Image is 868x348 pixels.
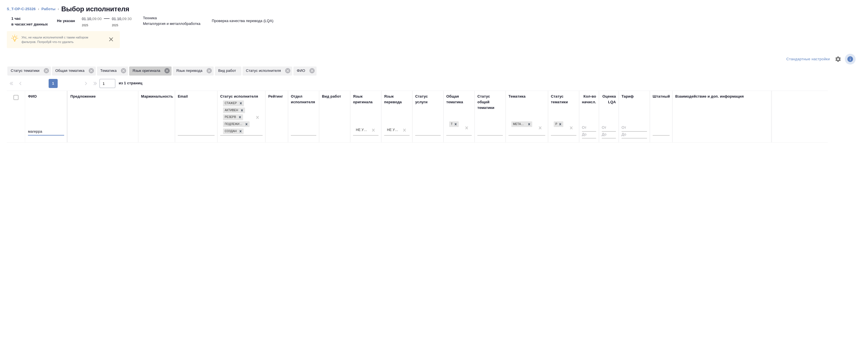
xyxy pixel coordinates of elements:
[622,124,647,132] input: От
[82,17,92,21] p: 01.10,
[21,35,102,44] p: Упс, не нашли исполнителей с таким набором фильтров. Попробуй что-то удалить
[243,66,292,76] div: Статус исполнителя
[222,100,244,107] div: Стажер, Активен, Резерв, Подлежит внедрению, Создан
[223,114,237,120] div: Резерв
[220,94,258,99] div: Статус исполнителя
[415,94,441,105] div: Статус услуги
[42,7,56,11] a: Работы
[582,131,596,138] input: До
[107,35,115,44] button: close
[845,54,857,65] span: Посмотреть информацию
[449,121,453,127] div: Техника
[11,16,48,22] p: 1 час
[97,66,128,76] div: Тематика
[7,66,51,76] div: Статус тематики
[223,121,243,127] div: Подлежит внедрению
[38,6,39,12] li: ‹
[356,128,369,132] div: Не указан
[675,94,744,99] div: Взаимодействие и доп. информация
[223,128,237,134] div: Создан
[58,6,59,12] li: ‹
[143,15,157,21] p: Техника
[511,121,533,128] div: Металлургия и металлобработка
[55,68,86,74] p: Общая тематика
[622,131,647,138] input: До
[554,121,557,127] div: Рекомендован
[100,68,119,74] p: Тематика
[176,68,204,74] p: Язык перевода
[602,124,616,132] input: От
[129,66,172,76] div: Язык оригинала
[449,121,459,128] div: Техника
[222,114,244,121] div: Стажер, Активен, Резерв, Подлежит внедрению, Создан
[178,94,188,99] div: Email
[602,131,616,138] input: До
[322,94,341,99] div: Вид работ
[104,14,110,28] div: —
[61,5,129,14] h2: Выбор исполнителя
[551,94,576,105] div: Статус тематики
[297,68,307,74] p: ФИО
[653,94,670,99] div: Штатный
[52,66,96,76] div: Общая тематика
[508,94,525,99] div: Тематика
[222,107,246,114] div: Стажер, Активен, Резерв, Подлежит внедрению, Создан
[582,124,596,132] input: От
[291,94,316,105] div: Отдел исполнителя
[246,68,283,74] p: Статус исполнителя
[785,55,831,64] div: split button
[92,17,101,21] p: 09:00
[122,17,132,21] p: 09:30
[446,94,472,105] div: Общая тематика
[384,94,410,105] div: Язык перевода
[582,94,596,105] div: Кол-во начисл.
[268,94,283,99] div: Рейтинг
[173,66,214,76] div: Язык перевода
[387,128,400,132] div: Не указан
[511,121,526,127] div: Металлургия и металлобработка
[831,52,845,66] span: Настроить таблицу
[28,94,37,99] div: ФИО
[11,68,42,74] p: Статус тематики
[7,5,861,14] nav: breadcrumb
[70,94,96,99] div: Предложение
[112,17,122,21] p: 01.10,
[353,94,378,105] div: Язык оригинала
[223,100,238,106] div: Стажер
[293,66,317,76] div: ФИО
[119,80,142,88] span: из 1 страниц
[477,94,503,111] div: Статус общей тематики
[622,94,634,99] div: Тариф
[133,68,163,74] p: Язык оригинала
[222,121,250,128] div: Стажер, Активен, Резерв, Подлежит внедрению, Создан
[218,68,238,74] p: Вид работ
[212,18,273,24] p: Проверка качества перевода (LQA)
[7,7,36,11] a: S_T-OP-C-25326
[223,108,239,113] div: Активен
[222,128,244,135] div: Стажер, Активен, Резерв, Подлежит внедрению, Создан
[141,94,173,99] div: Маржинальность
[602,94,616,105] div: Оценка LQA
[553,121,564,128] div: Рекомендован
